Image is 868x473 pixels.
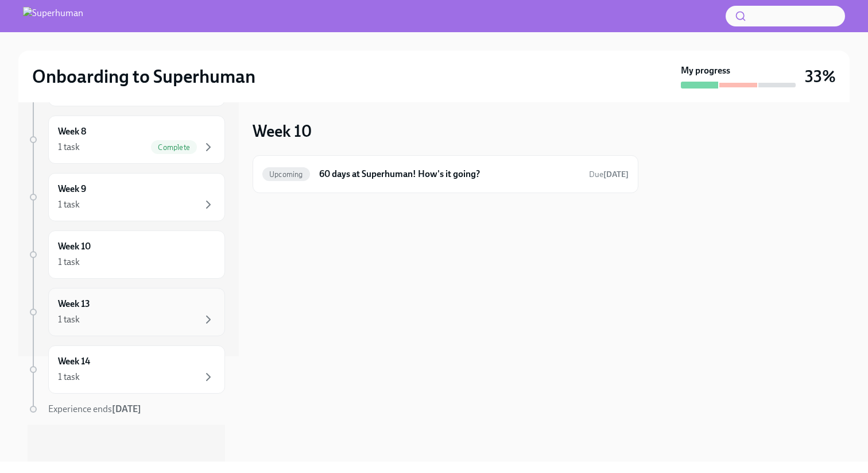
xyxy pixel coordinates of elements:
[151,143,197,152] span: Complete
[28,288,225,336] a: Week 131 task
[28,173,225,221] a: Week 91 task
[32,65,255,88] h2: Onboarding to Superhuman
[58,183,86,195] h6: Week 9
[58,125,86,138] h6: Week 8
[58,240,91,253] h6: Week 10
[262,165,629,183] a: Upcoming60 days at Superhuman! How's it going?Due[DATE]
[58,298,90,310] h6: Week 13
[58,256,80,268] div: 1 task
[589,170,629,179] span: Due
[28,230,225,279] a: Week 101 task
[589,169,629,180] span: October 8th, 2025 08:00
[603,170,629,179] strong: [DATE]
[58,141,80,153] div: 1 task
[48,403,141,414] span: Experience ends
[58,371,80,383] div: 1 task
[58,355,90,368] h6: Week 14
[253,121,312,141] h3: Week 10
[28,345,225,394] a: Week 141 task
[58,313,80,326] div: 1 task
[805,66,836,87] h3: 33%
[319,168,580,180] h6: 60 days at Superhuman! How's it going?
[23,7,83,25] img: Superhuman
[112,403,141,414] strong: [DATE]
[58,198,80,211] div: 1 task
[681,64,730,77] strong: My progress
[262,170,310,179] span: Upcoming
[28,116,225,164] a: Week 81 taskComplete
